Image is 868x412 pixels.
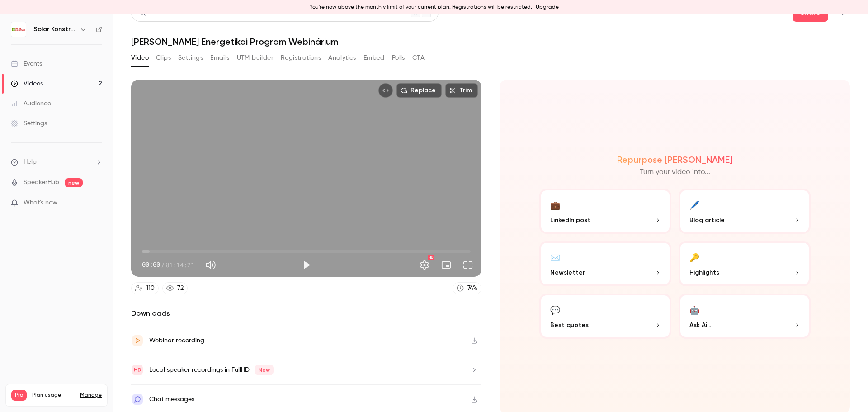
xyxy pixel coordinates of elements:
h1: [PERSON_NAME] Energetikai Program Webinárium [131,36,850,47]
button: Registrations [281,51,321,65]
span: 01:14:21 [165,260,194,270]
button: UTM builder [237,51,274,65]
a: 110 [131,282,159,294]
a: 72 [162,282,188,294]
button: 💬Best quotes [539,294,671,339]
h2: Repurpose [PERSON_NAME] [617,154,732,165]
div: 🤖 [689,303,699,317]
span: Best quotes [550,320,589,330]
div: 110 [146,284,155,293]
div: 00:00 [142,260,194,270]
span: Ask Ai... [689,320,711,330]
a: 74% [453,282,481,294]
span: Pro [11,390,27,401]
span: Highlights [689,268,719,277]
span: Newsletter [550,268,585,277]
div: Settings [11,119,47,128]
span: What's new [24,198,57,208]
div: Videos [11,79,43,88]
button: Replace [396,83,442,98]
button: Clips [156,51,171,65]
div: 🖊️ [689,198,699,212]
h2: Downloads [131,308,481,319]
button: 🖊️Blog article [679,189,811,234]
button: 🔑Highlights [679,241,811,286]
button: 🤖Ask Ai... [679,294,811,339]
li: help-dropdown-opener [11,157,102,167]
button: Mute [202,256,220,274]
div: HD [428,255,434,260]
div: 72 [177,284,184,293]
span: new [65,178,83,187]
button: Trim [445,83,478,98]
div: 💬 [550,303,560,317]
span: New [255,365,274,375]
img: Solar Konstrukt Kft. [11,22,26,37]
div: Events [11,59,42,68]
span: Help [24,157,37,167]
span: LinkedIn post [550,215,590,225]
div: Audience [11,99,51,108]
span: 00:00 [142,260,160,270]
span: Blog article [689,215,725,225]
button: Embed [363,51,385,65]
h6: Solar Konstrukt Kft. [33,25,76,34]
button: 💼LinkedIn post [539,189,671,234]
span: Plan usage [32,392,75,399]
button: Emails [210,51,229,65]
button: Polls [392,51,405,65]
button: Video [131,51,149,65]
span: / [161,260,165,270]
p: Turn your video into... [640,167,710,178]
button: ✉️Newsletter [539,241,671,286]
div: Chat messages [149,394,194,405]
button: Play [297,256,316,274]
div: 🔑 [689,250,699,264]
button: Settings [415,256,434,274]
button: Embed video [378,83,393,98]
div: Webinar recording [149,335,204,346]
a: Manage [80,392,102,399]
div: Local speaker recordings in FullHD [149,365,274,375]
div: ✉️ [550,250,560,264]
button: Analytics [328,51,356,65]
button: CTA [412,51,425,65]
a: Upgrade [536,4,559,11]
button: Settings [178,51,203,65]
button: Turn on miniplayer [437,256,455,274]
a: SpeakerHub [24,178,59,187]
button: Full screen [459,256,477,274]
div: 💼 [550,198,560,212]
div: 74 % [467,284,477,293]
